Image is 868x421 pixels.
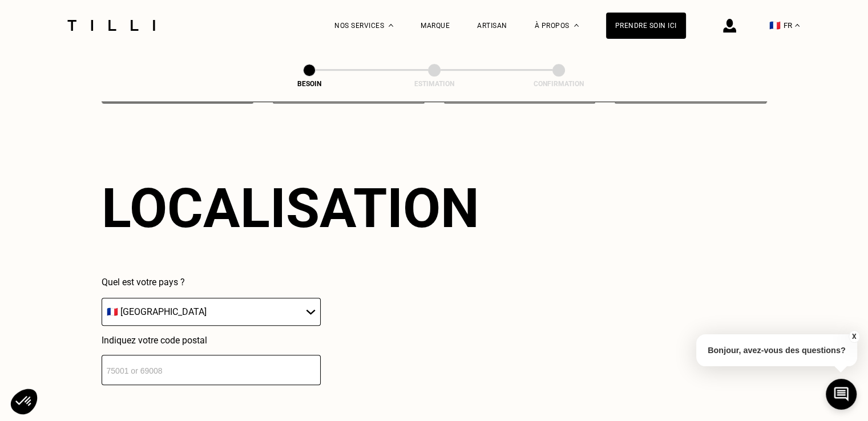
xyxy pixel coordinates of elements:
p: Indiquez votre code postal [102,335,321,346]
div: Confirmation [502,80,616,88]
img: Menu déroulant [389,24,393,27]
img: icône connexion [723,19,736,33]
div: Localisation [102,176,479,240]
span: 🇫🇷 [769,20,781,31]
img: Menu déroulant à propos [574,24,579,27]
a: Marque [421,22,450,30]
div: Besoin [252,80,366,88]
input: 75001 or 69008 [102,355,321,385]
img: Logo du service de couturière Tilli [63,20,159,31]
div: Estimation [377,80,491,88]
button: X [848,330,859,343]
a: Prendre soin ici [606,13,686,39]
p: Bonjour, avez-vous des questions? [696,334,857,366]
a: Artisan [477,22,507,30]
p: Quel est votre pays ? [102,277,321,288]
img: menu déroulant [795,24,800,27]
